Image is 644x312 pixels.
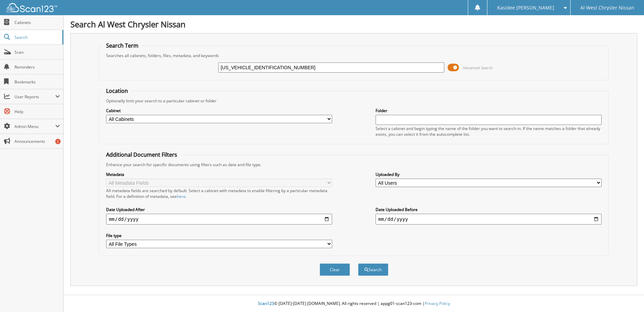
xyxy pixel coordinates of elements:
[7,3,57,12] img: scan123-logo-white.svg
[580,6,634,10] span: Al West Chrysler Nissan
[64,295,644,312] div: © [DATE]-[DATE] [DOMAIN_NAME]. All rights reserved | appg01-scan123-com |
[14,49,60,55] span: Scan
[103,98,605,104] div: Optionally limit your search to a particular cabinet or folder
[177,193,186,199] a: here
[106,214,332,225] input: start
[497,6,554,10] span: Kasidee [PERSON_NAME]
[358,263,388,276] button: Search
[106,207,332,212] label: Date Uploaded After
[320,263,350,276] button: Clear
[376,207,602,212] label: Date Uploaded Before
[55,139,61,144] div: 2
[610,280,644,312] iframe: Chat Widget
[14,109,60,114] span: Help
[376,214,602,225] input: end
[376,108,602,113] label: Folder
[376,172,602,177] label: Uploaded By
[463,65,493,70] span: Advanced Search
[106,172,332,177] label: Metadata
[14,138,60,144] span: Announcements
[258,301,274,306] span: Scan123
[14,34,59,40] span: Search
[14,124,55,129] span: Admin Menu
[14,64,60,70] span: Reminders
[106,233,332,238] label: File type
[14,79,60,85] span: Bookmarks
[425,301,450,306] a: Privacy Policy
[376,126,602,137] div: Select a cabinet and begin typing the name of the folder you want to search in. If the name match...
[106,108,332,113] label: Cabinet
[70,19,637,30] h1: Search Al West Chrysler Nissan
[103,87,131,95] legend: Location
[14,20,60,25] span: Cabinets
[14,94,55,100] span: User Reports
[103,53,605,58] div: Searches all cabinets, folders, files, metadata, and keywords
[103,151,181,158] legend: Additional Document Filters
[103,162,605,167] div: Enhance your search for specific documents using filters such as date and file type.
[106,188,332,199] div: All metadata fields are searched by default. Select a cabinet with metadata to enable filtering b...
[103,42,142,49] legend: Search Term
